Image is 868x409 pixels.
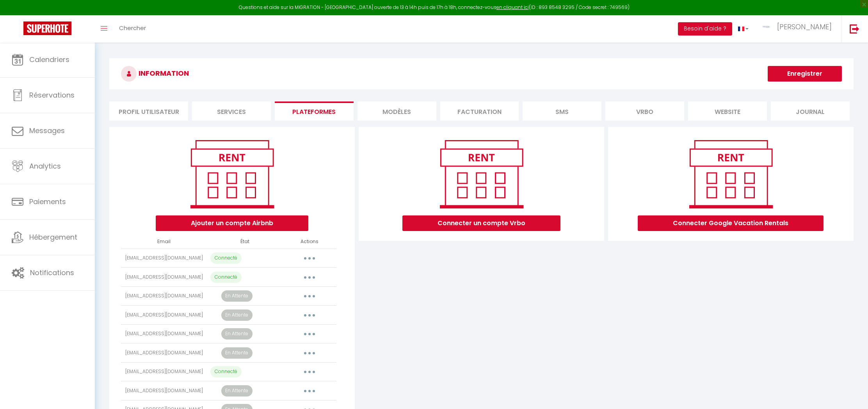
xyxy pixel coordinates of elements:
[121,324,207,343] td: [EMAIL_ADDRESS][DOMAIN_NAME]
[119,24,146,32] span: Chercher
[29,197,66,206] span: Paiements
[221,347,253,359] p: En Attente
[777,22,832,32] span: [PERSON_NAME]
[156,215,308,231] button: Ajouter un compte Airbnb
[121,362,207,381] td: [EMAIL_ADDRESS][DOMAIN_NAME]
[29,55,69,64] span: Calendriers
[688,101,767,121] li: website
[192,101,271,121] li: Services
[182,137,282,212] img: rent.png
[638,215,824,231] button: Connecter Google Vacation Rentals
[121,249,207,268] td: [EMAIL_ADDRESS][DOMAIN_NAME]
[29,90,75,100] span: Réservations
[121,286,207,306] td: [EMAIL_ADDRESS][DOMAIN_NAME]
[221,385,253,397] p: En Attente
[283,235,336,249] th: Actions
[210,366,242,377] p: Connecté
[29,126,65,135] span: Messages
[29,232,77,242] span: Hébergement
[496,4,529,11] a: en cliquant ici
[221,290,253,302] p: En Attente
[113,15,152,43] a: Chercher
[121,235,207,249] th: Email
[432,137,531,212] img: rent.png
[210,272,242,283] p: Connecté
[760,23,772,31] img: ...
[121,381,207,400] td: [EMAIL_ADDRESS][DOMAIN_NAME]
[23,21,71,35] img: Super Booking
[605,101,684,121] li: Vrbo
[678,22,732,36] button: Besoin d'aide ?
[109,101,188,121] li: Profil Utilisateur
[523,101,601,121] li: SMS
[275,101,354,121] li: Plateformes
[121,268,207,287] td: [EMAIL_ADDRESS][DOMAIN_NAME]
[210,253,242,264] p: Connecté
[768,66,842,82] button: Enregistrer
[771,101,850,121] li: Journal
[754,15,841,43] a: ... [PERSON_NAME]
[30,268,74,277] span: Notifications
[29,161,61,171] span: Analytics
[850,24,859,34] img: logout
[109,58,854,89] h3: INFORMATION
[221,328,253,340] p: En Attente
[681,137,781,212] img: rent.png
[121,306,207,325] td: [EMAIL_ADDRESS][DOMAIN_NAME]
[402,215,560,231] button: Connecter un compte Vrbo
[440,101,519,121] li: Facturation
[121,343,207,363] td: [EMAIL_ADDRESS][DOMAIN_NAME]
[358,101,436,121] li: MODÈLES
[207,235,283,249] th: État
[221,309,253,321] p: En Attente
